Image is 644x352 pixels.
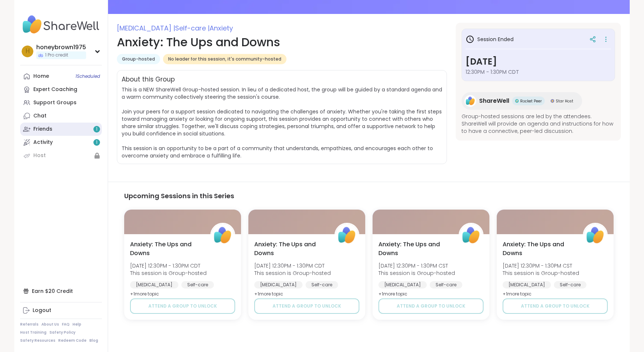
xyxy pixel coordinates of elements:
span: [DATE] 12:30PM - 1:30PM CST [378,262,455,269]
a: About Us [41,322,59,327]
a: Support Groups [20,96,102,109]
a: Expert Coaching [20,83,102,96]
h3: [DATE] [466,55,611,68]
span: Anxiety: The Ups and Downs [378,240,451,258]
button: Attend a group to unlock [254,298,359,314]
span: Anxiety: The Ups and Downs [254,240,326,258]
a: Help [73,322,81,327]
button: Attend a group to unlock [130,298,235,314]
span: This session is Group-hosted [378,269,455,277]
img: Rocket Peer [515,99,519,103]
img: ShareWell [336,224,358,247]
a: Blog [89,338,98,343]
span: Group-hosted [122,56,155,62]
span: [MEDICAL_DATA] | [117,23,175,33]
span: ShareWell [479,97,509,105]
div: Logout [33,307,51,314]
span: Attend a group to unlock [148,303,217,309]
img: ShareWell Nav Logo [20,12,102,37]
button: Attend a group to unlock [378,298,484,314]
div: Home [33,73,49,80]
span: Anxiety [210,23,233,33]
span: 1 [96,139,97,146]
span: [DATE] 12:30PM - 1:30PM CDT [254,262,331,269]
a: Safety Policy [49,330,75,335]
div: Activity [33,139,53,146]
img: ShareWell [211,224,234,247]
a: Friends1 [20,123,102,136]
h3: Session Ended [466,35,514,44]
span: This is a NEW ShareWell Group-hosted session. In lieu of a dedicated host, the group will be guid... [122,86,442,159]
a: Redeem Code [58,338,86,343]
span: Rocket Peer [520,98,542,104]
img: ShareWell [465,95,476,107]
div: Support Groups [33,99,77,106]
span: 1 Scheduled [75,73,100,79]
img: ShareWell [584,224,607,247]
span: Attend a group to unlock [397,303,465,309]
h3: Upcoming Sessions in this Series [124,191,614,201]
a: Chat [20,109,102,123]
div: [MEDICAL_DATA] [503,281,551,289]
span: This session is Group-hosted [254,269,331,277]
a: Host [20,149,102,162]
img: ShareWell [460,224,482,247]
span: 1 [96,126,97,133]
div: Chat [33,112,47,120]
div: Self-care [430,281,462,289]
span: [DATE] 12:30PM - 1:30PM CST [503,262,579,269]
span: No leader for this session, it's community-hosted [168,56,281,62]
a: Home1Scheduled [20,70,102,83]
a: Host Training [20,330,47,335]
span: Anxiety: The Ups and Downs [503,240,575,258]
div: Expert Coaching [33,86,77,93]
div: Earn $20 Credit [20,284,102,298]
div: Self-care [306,281,338,289]
a: Activity1 [20,136,102,149]
div: [MEDICAL_DATA] [254,281,303,289]
div: Friends [33,126,52,133]
span: This session is Group-hosted [503,269,579,277]
span: Attend a group to unlock [521,303,589,309]
span: Group-hosted sessions are led by the attendees. ShareWell will provide an agenda and instructions... [462,113,615,135]
a: Logout [20,304,102,317]
button: Attend a group to unlock [503,298,608,314]
a: Safety Resources [20,338,55,343]
span: 1 Pro credit [45,52,68,58]
span: Star Host [556,98,573,104]
div: [MEDICAL_DATA] [378,281,427,289]
div: Self-care [554,281,586,289]
h2: About this Group [122,75,175,84]
span: Anxiety: The Ups and Downs [130,240,202,258]
span: This session is Group-hosted [130,269,207,277]
div: Host [33,152,46,159]
span: [DATE] 12:30PM - 1:30PM CDT [130,262,207,269]
a: Referrals [20,322,38,327]
span: h [26,47,30,56]
img: Star Host [551,99,554,103]
span: Attend a group to unlock [273,303,341,309]
span: Self-care | [175,23,210,33]
span: 12:30PM - 1:30PM CDT [466,68,611,76]
h1: Anxiety: The Ups and Downs [117,33,447,51]
a: ShareWellShareWellRocket PeerRocket PeerStar HostStar Host [462,92,582,110]
a: FAQ [62,322,70,327]
div: [MEDICAL_DATA] [130,281,178,289]
div: Self-care [181,281,214,289]
div: honeybrown1975 [36,43,86,51]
